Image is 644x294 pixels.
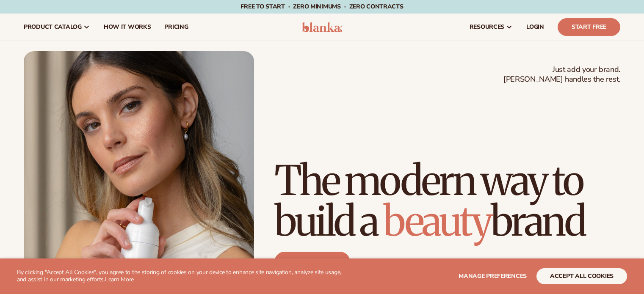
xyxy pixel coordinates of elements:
[470,24,504,30] span: resources
[536,268,627,284] button: accept all cookies
[463,14,520,41] a: resources
[526,24,544,30] span: LOGIN
[459,268,527,284] button: Manage preferences
[105,275,134,283] a: Learn More
[302,22,342,32] img: logo
[17,14,97,41] a: product catalog
[520,14,551,41] a: LOGIN
[558,18,620,36] a: Start Free
[97,14,158,41] a: How It Works
[104,24,151,30] span: How It Works
[503,65,620,85] span: Just add your brand. [PERSON_NAME] handles the rest.
[240,3,403,11] span: Free to start · ZERO minimums · ZERO contracts
[17,269,351,283] p: By clicking "Accept All Cookies", you agree to the storing of cookies on your device to enhance s...
[158,14,195,41] a: pricing
[164,24,188,30] span: pricing
[383,196,491,247] span: beauty
[274,252,350,272] a: Start free
[459,272,527,280] span: Manage preferences
[274,160,620,242] h1: The modern way to build a brand
[24,24,82,30] span: product catalog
